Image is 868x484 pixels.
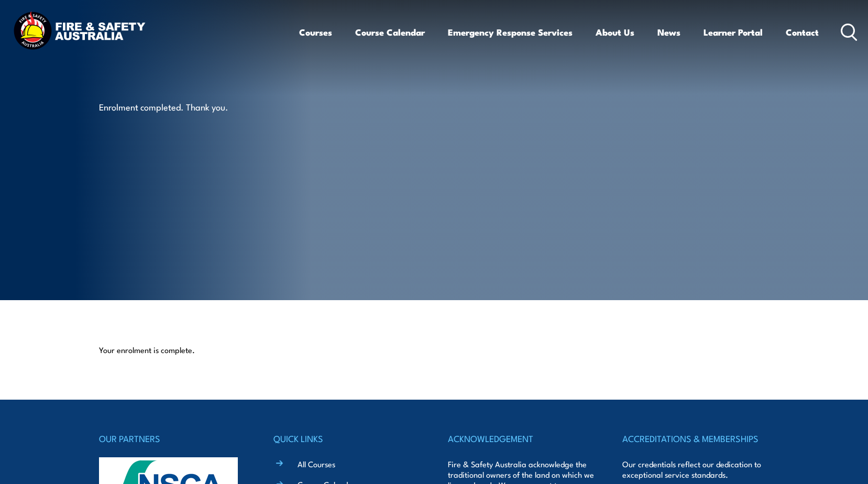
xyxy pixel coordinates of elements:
[273,431,420,446] h4: QUICK LINKS
[99,431,246,446] h4: OUR PARTNERS
[448,431,595,446] h4: ACKNOWLEDGEMENT
[298,458,335,469] a: All Courses
[786,18,819,46] a: Contact
[299,18,332,46] a: Courses
[622,431,769,446] h4: ACCREDITATIONS & MEMBERSHIPS
[355,18,425,46] a: Course Calendar
[622,459,769,480] p: Our credentials reflect our dedication to exceptional service standards.
[99,345,770,355] p: Your enrolment is complete.
[99,101,290,113] p: Enrolment completed. Thank you.
[448,18,573,46] a: Emergency Response Services
[657,18,680,46] a: News
[596,18,634,46] a: About Us
[704,18,763,46] a: Learner Portal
